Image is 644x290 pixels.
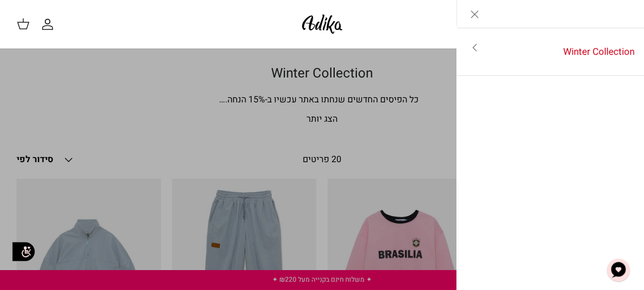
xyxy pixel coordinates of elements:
img: Adika IL [299,11,346,37]
img: accessibility_icon02.svg [8,236,39,267]
a: החשבון שלי [41,18,59,31]
button: צ'אט [602,253,635,287]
